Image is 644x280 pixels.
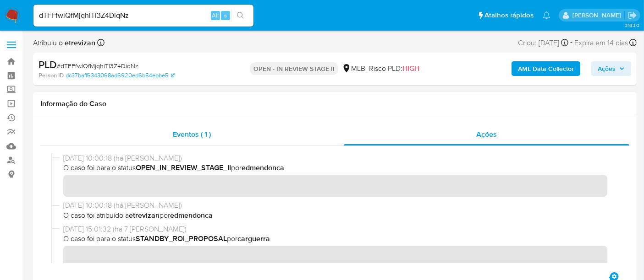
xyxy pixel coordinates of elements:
span: Atribuiu o [33,38,95,48]
span: # dTFFfwlQfMjqhiTl3Z4DiqNz [57,61,138,70]
b: etrevizan [63,38,95,48]
span: Alt [212,11,219,20]
p: erico.trevizan@mercadopago.com.br [572,11,624,20]
span: Atalhos rápidos [484,11,534,20]
b: AML Data Collector [518,61,574,76]
span: Risco PLD: [369,64,419,74]
button: Ações [591,61,631,76]
span: s [224,11,227,20]
b: Person ID [39,71,64,80]
p: OPEN - IN REVIEW STAGE II [250,62,338,75]
input: Pesquise usuários ou casos... [33,10,253,22]
a: Sair [627,11,637,20]
b: PLD [39,57,57,72]
span: - [570,37,572,49]
span: Ações [598,61,616,76]
button: AML Data Collector [512,61,580,76]
button: search-icon [231,9,250,22]
a: dc37baff6343068ad6920ed6b54ebbe5 [66,71,175,80]
span: Ações [476,129,497,140]
span: Expira em 14 dias [574,38,628,48]
span: HIGH [402,63,419,74]
span: Eventos ( 1 ) [173,129,211,140]
div: MLB [342,64,365,74]
a: Notificações [543,11,550,19]
h1: Informação do Caso [40,99,629,108]
div: Criou: [DATE] [518,37,568,49]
